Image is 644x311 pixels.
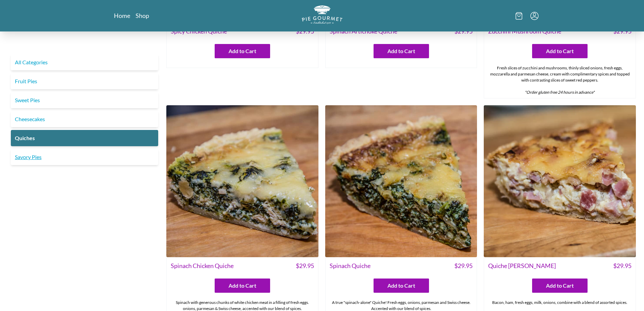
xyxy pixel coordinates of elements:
[302,5,342,24] img: logo
[325,105,477,258] img: Spinach Quiche
[166,105,318,258] img: Spinach Chicken Quiche
[296,261,314,270] span: $ 29.95
[546,282,574,290] span: Add to Cart
[454,261,473,270] span: $ 29.95
[330,261,371,270] span: Spinach Quiche
[484,62,636,98] div: Fresh slices of zucchini and mushrooms, thinly sliced onions, fresh eggs, mozzarella and parmesan...
[11,130,158,146] a: Quiches
[488,261,556,270] span: Quiche [PERSON_NAME]
[171,261,234,270] span: Spinach Chicken Quiche
[229,282,256,290] span: Add to Cart
[532,279,588,293] button: Add to Cart
[11,92,158,108] a: Sweet Pies
[525,90,595,95] em: *Order gluten free 24 hours in advance*
[11,54,158,70] a: All Categories
[114,12,130,20] a: Home
[387,47,415,55] span: Add to Cart
[532,44,588,58] button: Add to Cart
[530,12,539,20] button: Menu
[546,47,574,55] span: Add to Cart
[136,12,149,20] a: Shop
[374,279,429,293] button: Add to Cart
[374,44,429,58] button: Add to Cart
[484,105,636,258] img: Quiche Lorraine
[613,261,631,270] span: $ 29.95
[11,73,158,89] a: Fruit Pies
[11,149,158,165] a: Savory Pies
[215,44,270,58] button: Add to Cart
[11,111,158,127] a: Cheesecakes
[387,282,415,290] span: Add to Cart
[302,5,342,26] a: Logo
[215,279,270,293] button: Add to Cart
[229,47,256,55] span: Add to Cart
